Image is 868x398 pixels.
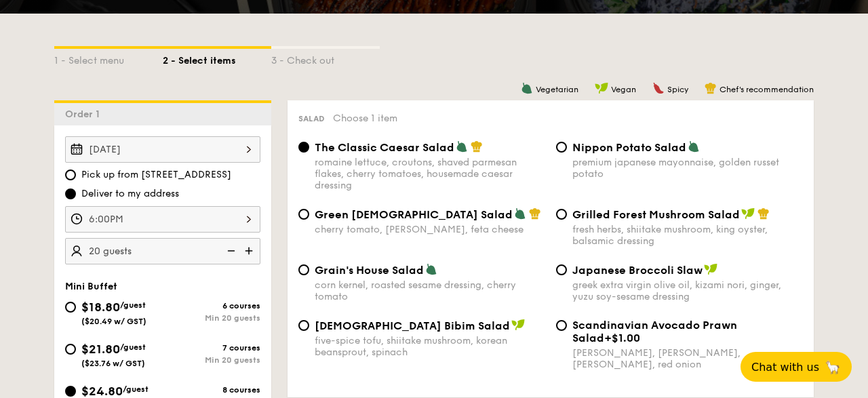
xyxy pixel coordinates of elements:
div: 8 courses [163,385,260,395]
div: Min 20 guests [163,313,260,323]
div: 7 courses [163,343,260,353]
div: Min 20 guests [163,355,260,365]
span: Grain's House Salad [315,264,424,277]
span: Chef's recommendation [719,85,814,94]
span: Green [DEMOGRAPHIC_DATA] Salad [315,208,513,221]
span: /guest [123,384,149,394]
span: Vegetarian [536,85,578,94]
span: 🦙 [825,359,841,375]
input: Scandinavian Avocado Prawn Salad+$1.00[PERSON_NAME], [PERSON_NAME], [PERSON_NAME], red onion [556,320,567,331]
span: Grilled Forest Mushroom Salad [572,208,740,221]
div: cherry tomato, [PERSON_NAME], feta cheese [315,224,545,235]
input: $24.80/guest($27.03 w/ GST)8 coursesMin 15 guests [65,386,76,397]
span: Order 1 [65,108,105,120]
img: icon-vegetarian.fe4039eb.svg [514,207,526,220]
span: ($23.76 w/ GST) [81,359,145,368]
input: Grilled Forest Mushroom Saladfresh herbs, shiitake mushroom, king oyster, balsamic dressing [556,209,567,220]
span: $18.80 [81,300,120,315]
span: [DEMOGRAPHIC_DATA] Bibim Salad [315,319,510,332]
span: Chat with us [751,361,819,374]
div: premium japanese mayonnaise, golden russet potato [572,157,803,180]
span: The Classic Caesar Salad [315,141,454,154]
img: icon-chef-hat.a58ddaea.svg [471,140,483,153]
img: icon-vegan.f8ff3823.svg [741,207,755,220]
img: icon-vegetarian.fe4039eb.svg [521,82,533,94]
span: Deliver to my address [81,187,179,201]
span: /guest [120,342,146,352]
input: Event time [65,206,260,233]
span: Scandinavian Avocado Prawn Salad [572,319,737,344]
input: The Classic Caesar Saladromaine lettuce, croutons, shaved parmesan flakes, cherry tomatoes, house... [298,142,309,153]
span: /guest [120,300,146,310]
div: five-spice tofu, shiitake mushroom, korean beansprout, spinach [315,335,545,358]
input: Grain's House Saladcorn kernel, roasted sesame dressing, cherry tomato [298,264,309,275]
span: Spicy [667,85,688,94]
div: 2 - Select items [163,49,271,68]
span: Nippon Potato Salad [572,141,686,154]
input: [DEMOGRAPHIC_DATA] Bibim Saladfive-spice tofu, shiitake mushroom, korean beansprout, spinach [298,320,309,331]
img: icon-vegan.f8ff3823.svg [704,263,717,275]
span: Japanese Broccoli Slaw [572,264,703,277]
div: romaine lettuce, croutons, shaved parmesan flakes, cherry tomatoes, housemade caesar dressing [315,157,545,191]
span: $21.80 [81,342,120,357]
img: icon-chef-hat.a58ddaea.svg [705,82,717,94]
span: Choose 1 item [333,113,397,124]
img: icon-vegan.f8ff3823.svg [511,319,525,331]
input: $18.80/guest($20.49 w/ GST)6 coursesMin 20 guests [65,302,76,313]
span: Vegan [611,85,636,94]
input: Nippon Potato Saladpremium japanese mayonnaise, golden russet potato [556,142,567,153]
img: icon-add.58712e84.svg [240,238,260,264]
input: $21.80/guest($23.76 w/ GST)7 coursesMin 20 guests [65,344,76,355]
button: Chat with us🦙 [741,352,852,382]
img: icon-chef-hat.a58ddaea.svg [757,207,770,220]
input: Deliver to my address [65,188,76,199]
div: 3 - Check out [271,49,380,68]
input: Number of guests [65,238,260,264]
img: icon-spicy.37a8142b.svg [652,82,665,94]
div: [PERSON_NAME], [PERSON_NAME], [PERSON_NAME], red onion [572,347,803,370]
input: Green [DEMOGRAPHIC_DATA] Saladcherry tomato, [PERSON_NAME], feta cheese [298,209,309,220]
img: icon-vegan.f8ff3823.svg [595,82,608,94]
span: Salad [298,114,325,123]
img: icon-chef-hat.a58ddaea.svg [529,207,541,220]
input: Japanese Broccoli Slawgreek extra virgin olive oil, kizami nori, ginger, yuzu soy-sesame dressing [556,264,567,275]
div: 6 courses [163,301,260,311]
span: Mini Buffet [65,281,117,292]
img: icon-vegetarian.fe4039eb.svg [688,140,700,153]
div: 1 - Select menu [54,49,163,68]
span: Pick up from [STREET_ADDRESS] [81,168,231,182]
input: Pick up from [STREET_ADDRESS] [65,170,76,180]
span: ($20.49 w/ GST) [81,317,146,326]
div: greek extra virgin olive oil, kizami nori, ginger, yuzu soy-sesame dressing [572,279,803,302]
img: icon-vegetarian.fe4039eb.svg [456,140,468,153]
div: corn kernel, roasted sesame dressing, cherry tomato [315,279,545,302]
img: icon-reduce.1d2dbef1.svg [220,238,240,264]
img: icon-vegetarian.fe4039eb.svg [425,263,437,275]
span: +$1.00 [604,332,640,344]
input: Event date [65,136,260,163]
div: fresh herbs, shiitake mushroom, king oyster, balsamic dressing [572,224,803,247]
